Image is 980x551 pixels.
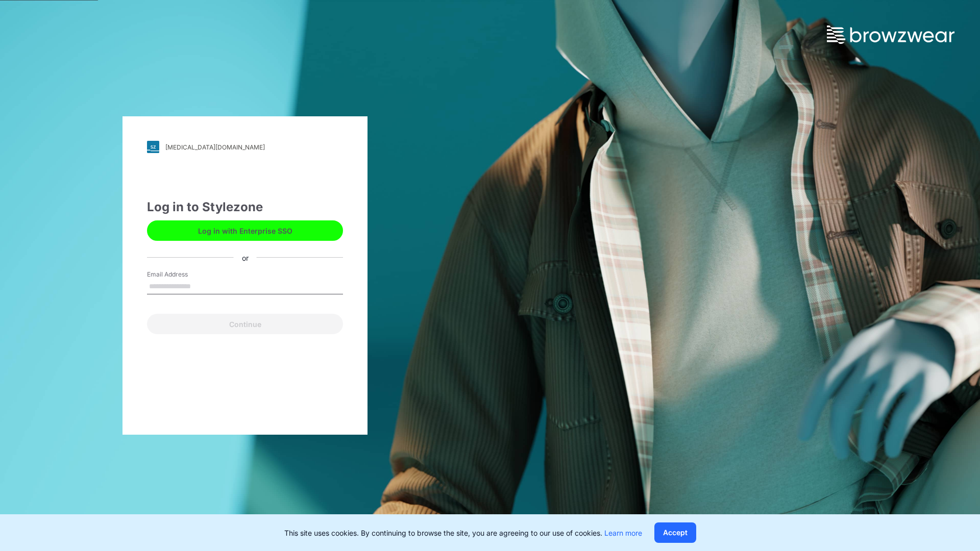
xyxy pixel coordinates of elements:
[147,270,218,279] label: Email Address
[165,143,265,151] div: [MEDICAL_DATA][DOMAIN_NAME]
[654,522,696,543] button: Accept
[604,529,642,537] a: Learn more
[284,528,642,538] p: This site uses cookies. By continuing to browse the site, you are agreeing to our use of cookies.
[827,26,954,44] img: browzwear-logo.73288ffb.svg
[147,220,343,241] button: Log in with Enterprise SSO
[147,198,343,216] div: Log in to Stylezone
[147,141,343,153] a: [MEDICAL_DATA][DOMAIN_NAME]
[147,141,159,153] img: svg+xml;base64,PHN2ZyB3aWR0aD0iMjgiIGhlaWdodD0iMjgiIHZpZXdCb3g9IjAgMCAyOCAyOCIgZmlsbD0ibm9uZSIgeG...
[234,252,257,263] div: or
